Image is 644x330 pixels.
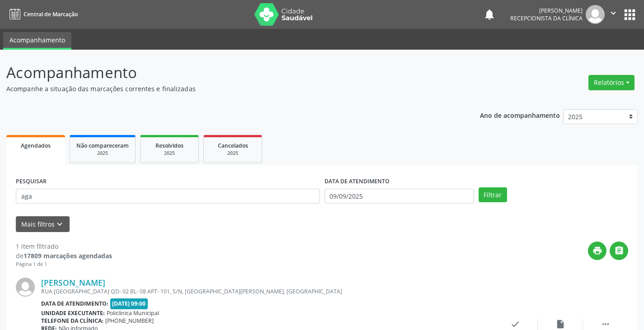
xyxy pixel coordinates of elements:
span: Não compareceram [76,142,129,149]
i:  [608,8,618,18]
input: Nome, CNS [16,189,320,204]
span: Resolvidos [155,142,183,149]
button: Relatórios [588,75,635,90]
p: Acompanhamento [6,61,448,84]
a: [PERSON_NAME] [41,278,105,288]
span: [PHONE_NUMBER] [105,317,154,325]
span: Central de Marcação [24,10,78,18]
div: [PERSON_NAME] [510,7,583,14]
i:  [601,319,611,329]
i: print [592,246,602,256]
i: insert_drive_file [555,319,565,329]
a: Central de Marcação [6,7,78,22]
label: PESQUISAR [16,175,47,189]
img: img [16,278,35,297]
span: [DATE] 09:00 [110,298,148,309]
b: Telefone da clínica: [41,317,103,325]
div: Página 1 de 1 [16,260,112,268]
a: Acompanhamento [3,32,71,50]
button: Filtrar [479,187,507,203]
button: notifications [483,8,496,21]
p: Ano de acompanhamento [480,109,560,121]
p: Acompanhe a situação das marcações correntes e finalizadas [6,84,448,93]
div: de [16,251,112,260]
div: 2025 [76,150,129,157]
input: Selecione um intervalo [324,189,474,204]
span: Recepcionista da clínica [510,14,583,22]
img: img [586,5,605,24]
div: 2025 [147,150,192,157]
div: 2025 [210,150,255,157]
b: Data de atendimento: [41,300,108,307]
b: Unidade executante: [41,309,105,317]
button:  [610,242,628,260]
i: keyboard_arrow_down [55,219,65,229]
button: print [588,242,606,260]
button: Mais filtroskeyboard_arrow_down [16,216,70,232]
span: Agendados [21,142,51,149]
div: RUA [GEOGRAPHIC_DATA] QD- 02 BL- 08 APT- 101, S/N, [GEOGRAPHIC_DATA][PERSON_NAME], [GEOGRAPHIC_DATA] [41,288,493,295]
label: DATA DE ATENDIMENTO [324,175,390,189]
span: Policlínica Municipal [107,309,159,317]
span: Cancelados [218,142,248,149]
div: 1 item filtrado [16,242,112,251]
button: apps [622,7,638,23]
strong: 17809 marcações agendadas [24,251,112,260]
i: check [510,319,520,329]
button:  [605,5,622,24]
i:  [614,246,624,256]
